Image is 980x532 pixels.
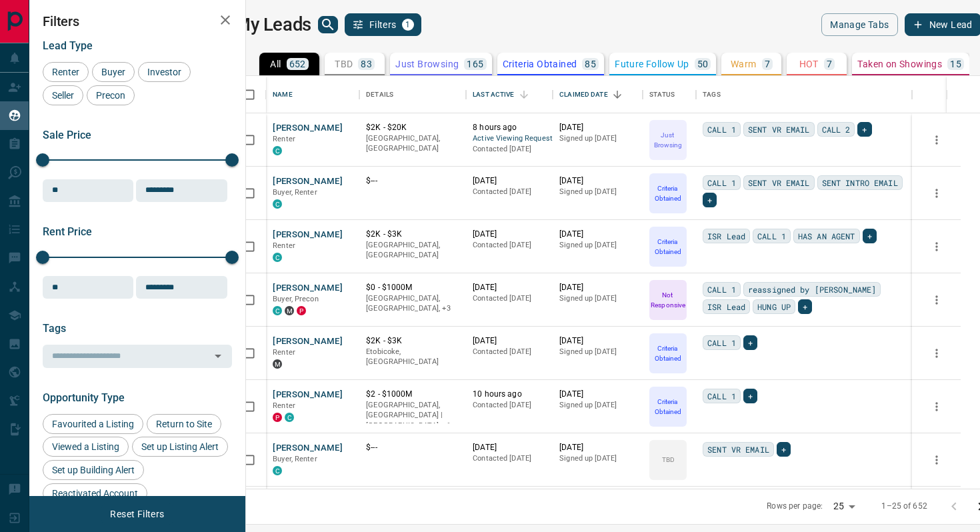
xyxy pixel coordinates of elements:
[731,59,757,69] p: Warm
[473,240,546,251] p: Contacted [DATE]
[827,59,832,69] p: 7
[651,343,685,363] p: Criteria Obtained
[235,14,311,35] h1: My Leads
[335,59,353,69] p: TBD
[395,59,459,69] p: Just Browsing
[821,13,897,36] button: Manage Tabs
[47,67,84,77] span: Renter
[43,414,143,434] div: Favourited a Listing
[651,130,685,150] p: Just Browsing
[559,293,636,304] p: Signed up [DATE]
[473,453,546,464] p: Contacted [DATE]
[273,122,343,135] button: [PERSON_NAME]
[366,389,459,400] p: $2 - $1000M
[559,240,636,251] p: Signed up [DATE]
[43,225,92,238] span: Rent Price
[559,389,636,400] p: [DATE]
[273,175,343,188] button: [PERSON_NAME]
[662,455,675,465] p: TBD
[345,13,421,36] button: Filters1
[927,343,947,363] button: more
[273,295,319,303] span: Buyer, Precon
[473,133,546,145] span: Active Viewing Request
[651,183,685,203] p: Criteria Obtained
[473,335,546,347] p: [DATE]
[473,229,546,240] p: [DATE]
[707,176,736,189] span: CALL 1
[467,59,483,69] p: 165
[137,441,223,452] span: Set up Listing Alert
[559,453,636,464] p: Signed up [DATE]
[559,335,636,347] p: [DATE]
[266,76,359,113] div: Name
[285,413,294,422] div: condos.ca
[798,299,812,314] div: +
[748,389,753,403] span: +
[697,59,709,69] p: 50
[559,122,636,133] p: [DATE]
[366,240,459,261] p: [GEOGRAPHIC_DATA], [GEOGRAPHIC_DATA]
[927,183,947,203] button: more
[43,391,125,404] span: Opportunity Type
[863,229,877,243] div: +
[273,413,282,422] div: property.ca
[559,442,636,453] p: [DATE]
[366,133,459,154] p: [GEOGRAPHIC_DATA], [GEOGRAPHIC_DATA]
[273,466,282,475] div: condos.ca
[273,306,282,315] div: condos.ca
[273,359,282,369] div: mrloft.ca
[828,497,860,516] div: 25
[927,237,947,257] button: more
[651,290,685,310] p: Not Responsive
[950,59,961,69] p: 15
[43,62,89,82] div: Renter
[270,59,281,69] p: All
[273,188,317,197] span: Buyer, Renter
[927,450,947,470] button: more
[857,59,942,69] p: Taken on Showings
[559,175,636,187] p: [DATE]
[503,59,577,69] p: Criteria Obtained
[273,401,295,410] span: Renter
[361,59,372,69] p: 83
[473,76,514,113] div: Last Active
[297,306,306,315] div: property.ca
[101,503,173,525] button: Reset Filters
[366,335,459,347] p: $2K - $3K
[643,76,696,113] div: Status
[43,483,147,503] div: Reactivated Account
[703,193,717,207] div: +
[707,283,736,296] span: CALL 1
[515,85,533,104] button: Sort
[366,400,459,431] p: Toronto
[748,176,810,189] span: SENT VR EMAIL
[473,400,546,411] p: Contacted [DATE]
[43,85,83,105] div: Seller
[366,442,459,453] p: $---
[92,62,135,82] div: Buyer
[803,300,807,313] span: +
[553,76,643,113] div: Claimed Date
[707,193,712,207] span: +
[559,347,636,357] p: Signed up [DATE]
[473,187,546,197] p: Contacted [DATE]
[473,347,546,357] p: Contacted [DATE]
[615,59,689,69] p: Future Follow Up
[473,122,546,133] p: 8 hours ago
[403,20,413,29] span: 1
[43,460,144,480] div: Set up Building Alert
[47,488,143,499] span: Reactivated Account
[777,442,791,457] div: +
[91,90,130,101] span: Precon
[273,253,282,262] div: condos.ca
[862,123,867,136] span: +
[757,300,791,313] span: HUNG UP
[273,146,282,155] div: condos.ca
[767,501,823,512] p: Rows per page:
[559,400,636,411] p: Signed up [DATE]
[273,348,295,357] span: Renter
[743,335,757,350] div: +
[651,237,685,257] p: Criteria Obtained
[47,419,139,429] span: Favourited a Listing
[318,16,338,33] button: search button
